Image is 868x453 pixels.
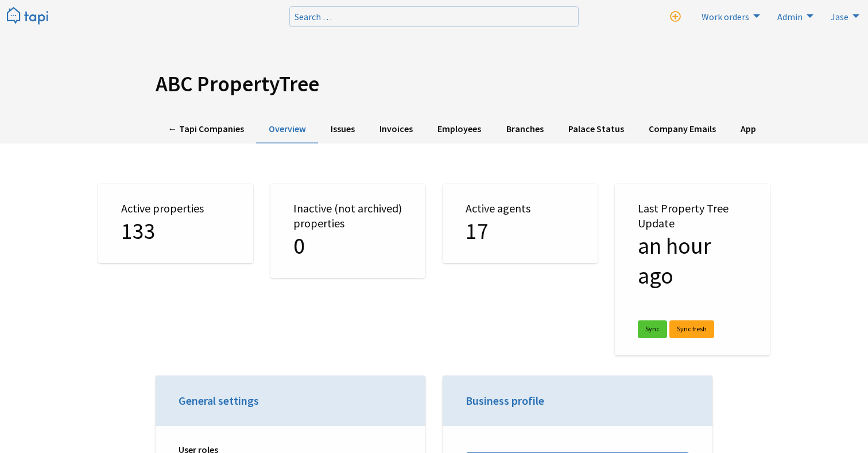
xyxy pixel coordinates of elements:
[615,184,770,355] div: Last Property Tree Update
[98,184,253,263] div: Active properties
[270,184,425,278] div: Inactive (not archived) properties
[556,115,636,144] a: Palace Status
[367,115,425,144] a: Invoices
[294,11,332,22] span: Search …
[121,216,156,245] span: 133
[638,320,667,338] a: Sync
[494,115,556,144] a: Branches
[425,115,494,144] a: Employees
[638,231,711,290] span: 10/9/2025 at 4:00pm
[777,11,803,22] span: Admin
[7,7,48,26] img: Tapi logo
[831,11,848,22] span: Jase
[824,7,862,25] a: Jase
[318,115,367,144] a: Issues
[466,216,489,245] span: 17
[293,231,305,260] span: 0
[728,115,769,144] a: App
[636,115,728,144] a: Company Emails
[695,7,763,25] a: Work orders
[770,7,816,25] a: Admin
[466,393,689,409] h3: Business profile
[669,320,714,338] a: Sync fresh
[179,393,402,409] h3: General settings
[670,11,681,22] i: New work order
[443,184,598,263] div: Active agents
[702,11,749,22] span: Work orders
[156,71,712,97] h1: ABC PropertyTree
[256,115,318,144] a: Overview
[156,115,256,144] a: ← Tapi Companies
